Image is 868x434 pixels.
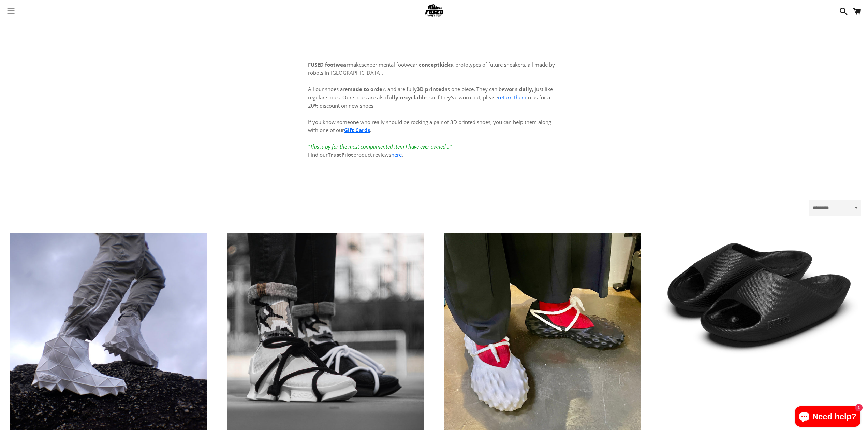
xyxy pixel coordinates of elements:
inbox-online-store-chat: Shopify online store chat [793,406,863,429]
strong: 3D printed [417,86,445,93]
strong: TrustPilot [328,151,353,158]
em: "This is by far the most complimented item I have ever owned..." [308,143,452,150]
a: [3D printed Shoes] - lightweight custom 3dprinted shoes sneakers sandals fused footwear [227,233,424,430]
p: All our shoes are , and are fully as one piece. They can be , just like regular shoes. Our shoes ... [308,77,560,159]
strong: fully recyclable [386,94,427,101]
span: experimental footwear, , prototypes of future sneakers, all made by robots in [GEOGRAPHIC_DATA]. [308,61,555,76]
a: [3D printed Shoes] - lightweight custom 3dprinted shoes sneakers sandals fused footwear [444,233,641,430]
strong: worn daily [504,86,532,93]
strong: conceptkicks [419,61,453,68]
a: Gift Cards [344,127,370,134]
a: here [391,151,402,158]
span: makes [308,61,364,68]
strong: made to order [348,86,385,93]
a: [3D printed Shoes] - lightweight custom 3dprinted shoes sneakers sandals fused footwear [10,233,207,430]
a: return them [498,94,526,101]
strong: FUSED footwear [308,61,349,68]
a: Slate-Black [661,233,858,358]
